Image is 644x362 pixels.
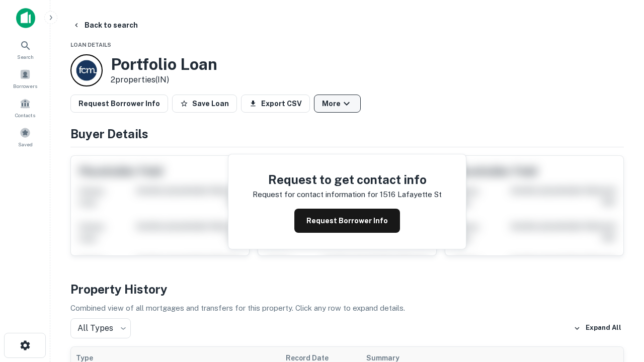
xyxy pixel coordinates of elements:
h4: Property History [70,280,624,298]
h4: Request to get contact info [253,170,442,189]
button: Save Loan [172,95,237,113]
p: 2 properties (IN) [111,74,217,86]
a: Search [3,36,47,63]
p: Request for contact information for [253,189,378,201]
button: Expand All [571,321,624,336]
button: Request Borrower Info [294,209,400,233]
a: Saved [3,123,47,150]
button: More [314,95,361,113]
div: All Types [70,318,131,338]
span: Loan Details [70,42,111,48]
span: Search [17,53,34,61]
button: Request Borrower Info [70,95,168,113]
p: 1516 lafayette st [380,189,442,201]
img: capitalize-icon.png [16,8,35,28]
h3: Portfolio Loan [111,55,217,74]
iframe: Chat Widget [594,249,644,298]
button: Back to search [68,16,142,34]
p: Combined view of all mortgages and transfers for this property. Click any row to expand details. [70,302,624,314]
h4: Buyer Details [70,125,624,143]
a: Contacts [3,94,47,121]
span: Saved [18,140,33,148]
span: Contacts [15,111,35,119]
a: Borrowers [3,65,47,92]
span: Borrowers [13,82,37,90]
button: Export CSV [241,95,310,113]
